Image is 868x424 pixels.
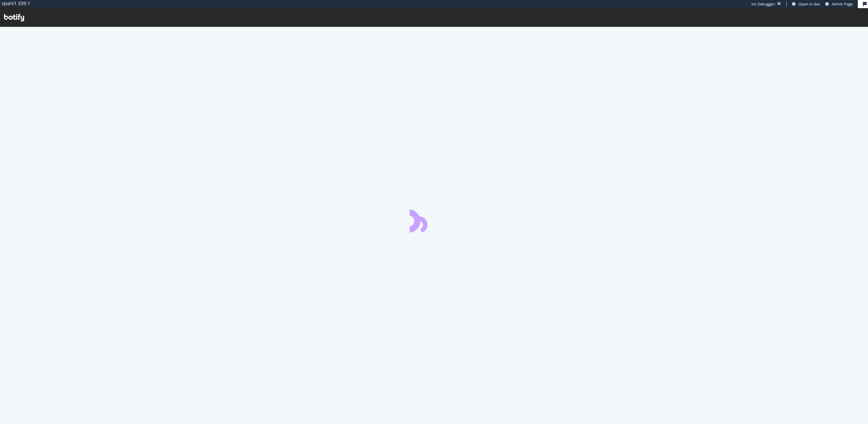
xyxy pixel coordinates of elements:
div: animation [410,208,458,233]
div: Viz Debugger: [751,1,776,7]
a: Admin Page [825,1,853,7]
a: Open in dev [792,1,820,7]
span: Admin Page [832,1,853,6]
span: Open in dev [798,1,820,6]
